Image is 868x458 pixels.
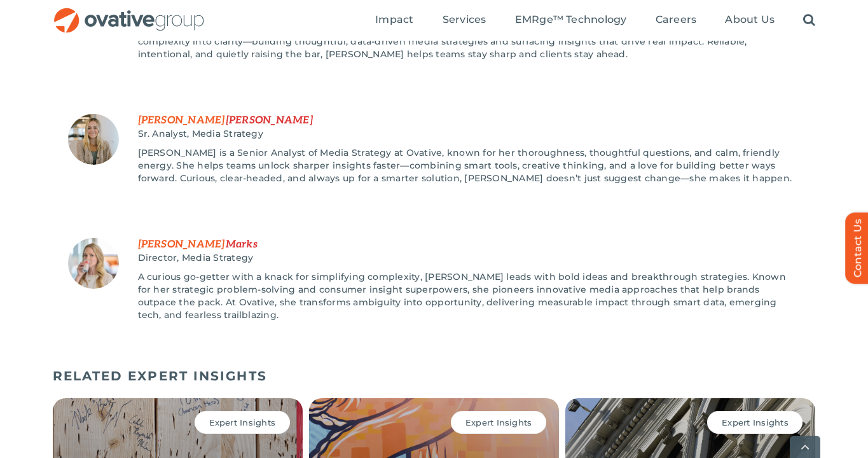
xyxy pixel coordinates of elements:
a: About Us [725,13,775,27]
span: About Us [725,13,775,26]
p: [PERSON_NAME] is a Senior Analyst of Media Strategy at Ovative, known for her curiosity, precisio... [138,22,801,60]
span: First Name [138,114,225,127]
a: Impact [375,13,413,27]
div: Job Title [138,251,800,264]
span: EMRge™ Technology [515,13,627,26]
a: Search [803,13,815,27]
span: Last Name [226,114,313,127]
span: Impact [375,13,413,26]
h5: RELATED EXPERT INSIGHTS [53,368,816,384]
a: Careers [656,13,697,27]
span: Last Name [226,239,258,251]
a: EMRge™ Technology [515,13,627,27]
span: Services [443,13,486,26]
span: First Name [138,239,225,251]
a: OG_Full_horizontal_RGB [53,6,205,18]
span: Careers [656,13,697,26]
div: Job Title [138,127,800,140]
p: [PERSON_NAME] is a Senior Analyst of Media Strategy at Ovative, known for her thoroughness, thoug... [138,146,801,184]
a: Services [443,13,486,27]
p: A curious go-getter with a knack for simplifying complexity, [PERSON_NAME] leads with bold ideas ... [138,270,801,321]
